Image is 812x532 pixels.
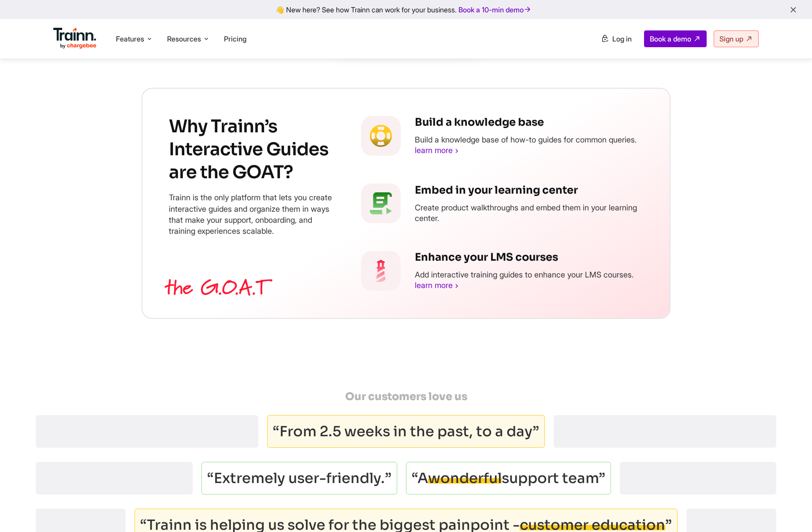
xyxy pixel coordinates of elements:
a: Sign up [714,30,759,47]
iframe: Chat Widget [768,490,812,532]
p: “A support team” [406,462,611,495]
h3: Enhance your LMS courses [415,250,633,264]
div: 👋 New here? See how Trainn can work for your business. [5,5,807,14]
img: lighthouse.8c2d122.svg [361,251,401,291]
span: Features [116,34,144,44]
img: goat.83aacf8.svg [164,278,272,296]
a: Book a demo [644,30,707,47]
img: Trainn Logo [53,28,97,49]
span: Log in [612,34,632,43]
a: Pricing [224,34,246,43]
span: Sign up [719,34,743,43]
a: Book a 10-min demo [457,4,533,16]
p: “Extremely user-friendly.” [201,462,397,495]
img: lifebuoy.6cac2e1.svg [361,116,401,156]
span: Resources [167,34,201,44]
a: Log in [596,31,637,47]
a: learn more [415,146,461,155]
span: Our customers love us [345,390,467,403]
h3: Embed in your learning center [415,183,643,197]
p: Trainn is the only platform that lets you create interactive guides and organize them in ways tha... [169,192,336,236]
p: Create product walkthroughs and embed them in your learning center. [415,202,643,224]
p: Build a knowledge base of how-to guides for common queries. [415,135,637,145]
span: wonderful [428,469,502,487]
p: Add interactive training guides to enhance your LMS courses. [415,270,633,280]
h3: Build a knowledge base [415,115,637,129]
img: script-text-play.2608c90.svg [361,184,401,223]
a: learn more [415,281,461,290]
p: “From 2.5 weeks in the past, to a day” [267,415,545,448]
h2: Why Trainn’s Interactive Guides are the GOAT? [169,115,336,184]
span: Book a demo [650,34,691,43]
